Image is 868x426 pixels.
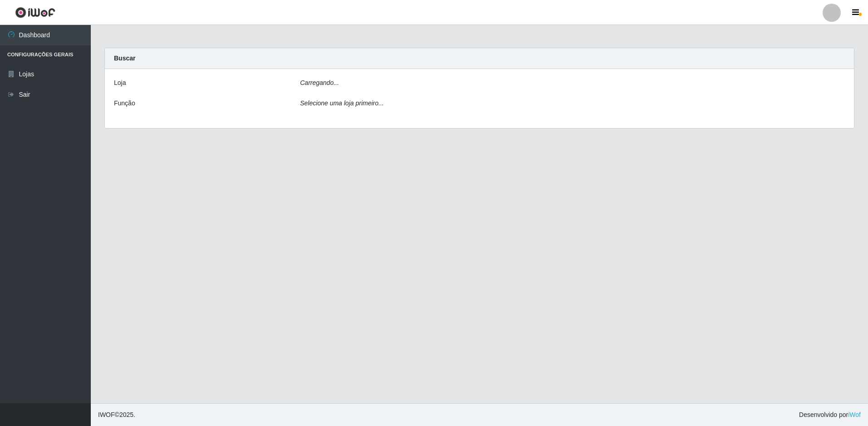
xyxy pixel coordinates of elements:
label: Função [114,99,135,108]
i: Carregando... [300,79,339,86]
a: iWof [848,411,861,418]
span: Desenvolvido por [799,410,861,420]
span: © 2025 . [98,410,135,420]
img: CoreUI Logo [15,7,55,18]
strong: Buscar [114,54,135,62]
label: Loja [114,78,126,88]
i: Selecione uma loja primeiro... [300,99,384,107]
span: IWOF [98,411,115,418]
